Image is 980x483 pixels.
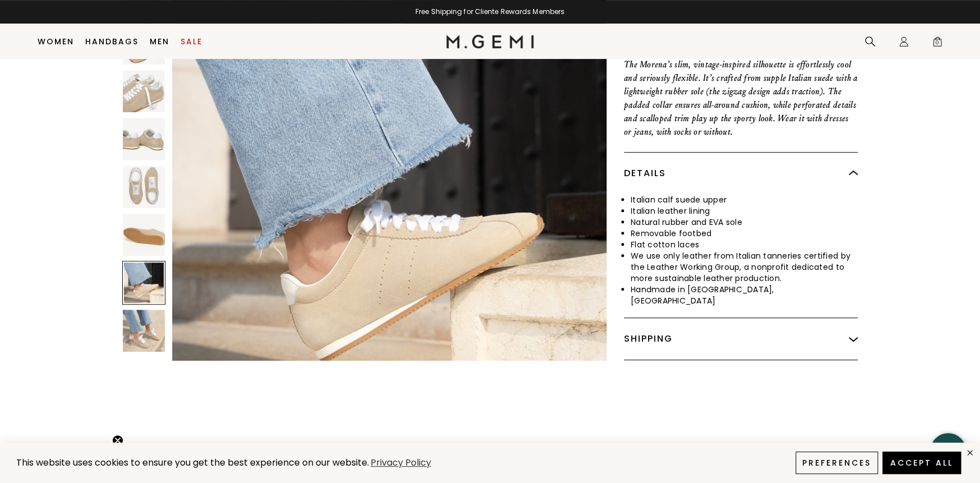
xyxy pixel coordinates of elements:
a: Men [150,37,169,46]
button: Close teaser [112,435,123,446]
span: This website uses cookies to ensure you get the best experience on our website. [16,456,369,469]
div: Shipping [624,318,858,360]
button: Accept All [882,452,961,474]
li: We use only leather from Italian tanneries certified by the Leather Working Group, a nonprofit de... [631,250,858,284]
div: close [965,448,974,457]
a: Handbags [85,37,138,46]
div: Details [624,153,858,194]
li: Italian leather lining [631,205,858,217]
img: The Morena [123,309,165,351]
li: Italian calf suede upper [631,194,858,205]
img: M.Gemi [446,35,534,48]
img: The Morena [123,165,165,208]
li: Flat cotton laces [631,239,858,250]
li: Handmade in [GEOGRAPHIC_DATA], [GEOGRAPHIC_DATA] [631,284,858,306]
a: Privacy Policy (opens in a new tab) [369,456,433,470]
button: Preferences [796,452,878,474]
img: The Morena [123,214,165,256]
img: The Morena [123,70,165,112]
li: Natural rubber and EVA sole [631,217,858,228]
p: The Morena’s slim, vintage-inspired silhouette is effortlessly cool and seriously flexible. It’s ... [624,58,858,139]
img: The Morena [123,118,165,160]
span: 0 [932,38,943,49]
a: Sale [181,37,202,46]
a: Women [38,37,74,46]
li: Removable footbed [631,228,858,239]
